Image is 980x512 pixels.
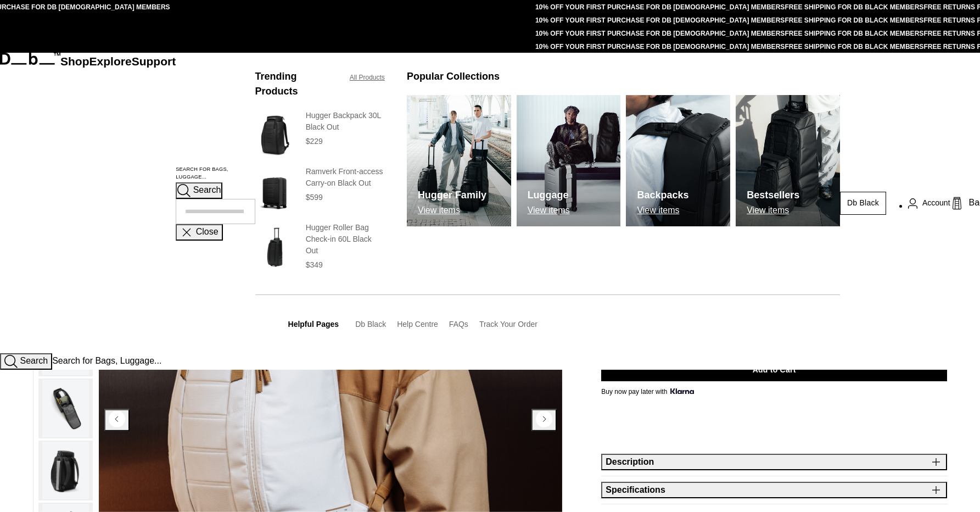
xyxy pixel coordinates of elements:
[306,166,385,189] h3: Ramverk Front-access Carry-on Black Out
[42,380,89,437] img: Hugger Backpack 30L Oatmilk
[736,95,840,226] img: Db
[407,95,511,226] a: Db Hugger Family View items
[785,16,923,24] a: FREE SHIPPING FOR DB BLACK MEMBERS
[418,205,486,215] p: View items
[255,69,339,99] h3: Trending Products
[601,454,947,470] button: Description
[670,388,694,394] img: {"height" => 20, "alt" => "Klarna"}
[306,222,385,257] h3: Hugger Roller Bag Check-in 60L Black Out
[601,358,947,381] button: Add to Cart
[747,188,799,203] h3: Bestsellers
[517,95,621,226] img: Db
[132,55,176,68] a: Support
[306,137,323,146] span: $229
[255,110,385,160] a: Hugger Backpack 30L Black Out Hugger Backpack 30L Black Out $229
[747,205,799,215] p: View items
[255,110,295,160] img: Hugger Backpack 30L Black Out
[196,227,219,236] span: Close
[785,3,923,11] a: FREE SHIPPING FOR DB BLACK MEMBERS
[104,409,130,431] button: Previous slide
[38,379,93,438] button: Hugger Backpack 30L Oatmilk
[60,53,176,353] nav: Main Navigation
[637,205,688,215] p: View items
[785,43,923,51] a: FREE SHIPPING FOR DB BLACK MEMBERS
[517,95,621,226] a: Db Luggage View items
[601,387,694,397] span: Buy now pay later with
[38,441,93,500] button: Hugger Backpack 30L Oatmilk
[89,55,132,68] a: Explore
[306,260,323,269] span: $349
[535,16,785,24] a: 10% OFF YOUR FIRST PURCHASE FOR DB [DEMOGRAPHIC_DATA] MEMBERS
[60,55,89,68] a: Shop
[407,69,500,84] h3: Popular Collections
[193,185,221,194] span: Search
[255,166,385,216] a: Ramverk Front-access Carry-on Black Out Ramverk Front-access Carry-on Black Out $599
[350,73,385,82] a: All Products
[626,95,730,226] img: Db
[531,409,557,431] button: Next slide
[601,482,947,498] button: Specifications
[528,188,570,203] h3: Luggage
[535,3,785,11] a: 10% OFF YOUR FIRST PURCHASE FOR DB [DEMOGRAPHIC_DATA] MEMBERS
[355,320,386,329] a: Db Black
[535,43,785,51] a: 10% OFF YOUR FIRST PURCHASE FOR DB [DEMOGRAPHIC_DATA] MEMBERS
[908,197,950,210] a: Account
[528,205,570,215] p: View items
[840,192,886,215] a: Db Black
[42,442,89,499] img: Hugger Backpack 30L Oatmilk
[626,95,730,226] a: Db Backpacks View items
[20,357,48,366] span: Search
[306,110,385,133] h3: Hugger Backpack 30L Black Out
[535,30,785,37] a: 10% OFF YOUR FIRST PURCHASE FOR DB [DEMOGRAPHIC_DATA] MEMBERS
[255,222,295,272] img: Hugger Roller Bag Check-in 60L Black Out
[922,197,950,209] span: Account
[176,182,222,199] button: Search
[736,95,840,226] a: Db Bestsellers View items
[176,224,222,241] button: Close
[288,319,339,330] h3: Helpful Pages
[176,166,255,181] label: Search for Bags, Luggage...
[637,188,688,203] h3: Backpacks
[449,320,468,329] a: FAQs
[785,30,923,37] a: FREE SHIPPING FOR DB BLACK MEMBERS
[255,222,385,272] a: Hugger Roller Bag Check-in 60L Black Out Hugger Roller Bag Check-in 60L Black Out $349
[418,188,486,203] h3: Hugger Family
[407,95,511,226] img: Db
[306,193,323,202] span: $599
[479,320,537,329] a: Track Your Order
[255,166,295,216] img: Ramverk Front-access Carry-on Black Out
[397,320,438,329] a: Help Centre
